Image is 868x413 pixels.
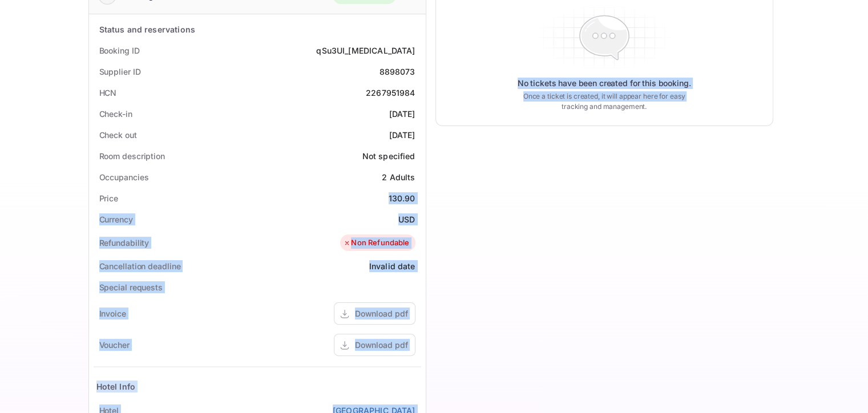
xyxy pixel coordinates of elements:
div: Currency [99,213,133,225]
div: Booking ID [99,44,140,56]
div: Download pdf [355,307,408,319]
div: Voucher [99,339,130,351]
div: Check-in [99,108,132,120]
div: Special requests [99,281,163,293]
div: Cancellation deadline [99,260,181,272]
div: Invoice [99,307,126,319]
div: [DATE] [389,129,415,141]
div: [DATE] [389,108,415,120]
div: USD [398,213,415,225]
div: qSu3UI_[MEDICAL_DATA] [316,44,415,56]
div: 130.90 [389,192,415,204]
div: Room description [99,150,165,162]
div: 2267951984 [366,87,415,99]
div: HCN [99,87,117,99]
div: Check out [99,129,137,141]
div: Refundability [99,237,150,249]
div: Supplier ID [99,66,141,78]
p: No tickets have been created for this booking. [518,78,691,89]
p: Once a ticket is created, it will appear here for easy tracking and management. [514,91,695,112]
div: Invalid date [369,260,415,272]
div: Download pdf [355,339,408,351]
div: Not specified [362,150,415,162]
div: 2 Adults [382,171,415,183]
div: Status and reservations [99,23,195,35]
div: Hotel Info [96,380,136,392]
div: 8898073 [379,66,415,78]
div: Occupancies [99,171,149,183]
div: Non Refundable [343,237,409,249]
div: Price [99,192,119,204]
